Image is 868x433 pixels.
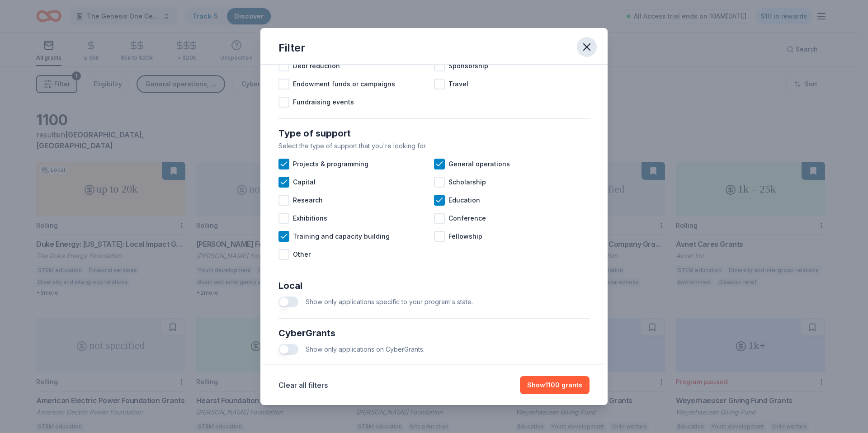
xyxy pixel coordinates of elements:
span: Other [293,249,311,260]
button: Clear all filters [278,380,328,391]
span: Show only applications specific to your program's state. [306,298,473,306]
div: Local [278,278,590,293]
span: Travel [448,79,468,89]
span: Scholarship [448,177,486,188]
button: Show1100 grants [520,376,590,394]
div: Select the type of support that you're looking for. [278,141,590,151]
span: Exhibitions [293,213,327,224]
div: Filter [278,41,305,55]
div: Type of support [278,126,590,141]
span: General operations [448,159,510,169]
span: Research [293,195,323,206]
div: CyberGrants [278,326,590,340]
span: Endowment funds or campaigns [293,79,395,89]
span: Fellowship [448,231,482,242]
span: Show only applications on CyberGrants. [306,345,425,353]
span: Education [448,195,480,206]
span: Training and capacity building [293,231,390,242]
span: Conference [448,213,486,224]
span: Fundraising events [293,97,354,108]
span: Debt reduction [293,61,340,71]
span: Sponsorship [448,61,488,71]
span: Capital [293,177,316,188]
span: Projects & programming [293,159,368,169]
